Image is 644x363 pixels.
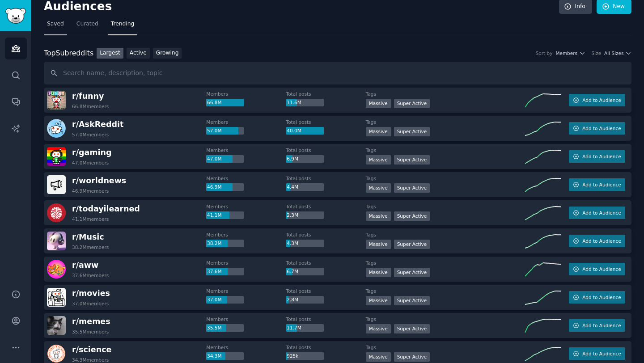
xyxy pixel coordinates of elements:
[47,119,66,138] img: AskReddit
[582,238,621,244] span: Add to Audience
[286,260,366,266] dt: Total posts
[569,235,625,247] button: Add to Audience
[72,120,123,129] span: r/ AskReddit
[366,155,391,165] div: Massive
[286,183,324,191] div: 4.4M
[366,211,391,221] div: Massive
[582,350,621,357] span: Add to Audience
[366,119,525,125] dt: Tags
[206,296,244,304] div: 37.0M
[394,155,430,165] div: Super Active
[206,203,286,210] dt: Members
[76,20,98,28] span: Curated
[72,92,104,101] span: r/ funny
[555,50,585,56] button: Members
[72,232,104,241] span: r/ Music
[286,296,324,304] div: 2.8M
[366,127,391,136] div: Massive
[72,272,109,279] div: 37.6M members
[153,48,182,59] a: Growing
[72,317,110,326] span: r/ memes
[286,175,366,181] dt: Total posts
[47,203,66,222] img: todayilearned
[286,324,324,332] div: 11.7M
[536,50,553,56] div: Sort by
[286,203,366,210] dt: Total posts
[72,188,109,194] div: 46.9M members
[366,240,391,249] div: Massive
[366,316,525,322] dt: Tags
[366,260,525,266] dt: Tags
[72,148,112,157] span: r/ gaming
[206,211,244,219] div: 41.1M
[394,324,430,333] div: Super Active
[366,91,525,97] dt: Tags
[394,268,430,277] div: Super Active
[206,268,244,276] div: 37.6M
[286,240,324,248] div: 4.3M
[72,261,98,270] span: r/ aww
[47,344,66,363] img: science
[47,175,66,194] img: worldnews
[206,240,244,248] div: 38.2M
[394,127,430,136] div: Super Active
[47,20,64,28] span: Saved
[569,263,625,275] button: Add to Audience
[47,288,66,307] img: movies
[72,160,109,166] div: 47.0M members
[394,240,430,249] div: Super Active
[73,17,102,35] a: Curated
[366,175,525,181] dt: Tags
[72,176,126,185] span: r/ worldnews
[5,8,26,24] img: GummySearch logo
[206,147,286,153] dt: Members
[604,50,631,56] button: All Sizes
[286,344,366,350] dt: Total posts
[286,127,324,135] div: 40.0M
[72,103,109,110] div: 66.8M members
[569,122,625,135] button: Add to Audience
[366,268,391,277] div: Massive
[206,232,286,238] dt: Members
[582,125,621,131] span: Add to Audience
[366,99,391,108] div: Massive
[286,119,366,125] dt: Total posts
[582,153,621,160] span: Add to Audience
[286,288,366,294] dt: Total posts
[366,296,391,305] div: Massive
[72,329,109,335] div: 35.5M members
[206,175,286,181] dt: Members
[286,211,324,219] div: 2.3M
[72,345,111,354] span: r/ science
[366,324,391,333] div: Massive
[582,294,621,300] span: Add to Audience
[206,99,244,107] div: 66.8M
[366,288,525,294] dt: Tags
[555,50,577,56] span: Members
[394,352,430,362] div: Super Active
[394,211,430,221] div: Super Active
[582,266,621,272] span: Add to Audience
[206,324,244,332] div: 35.5M
[206,127,244,135] div: 57.0M
[394,183,430,193] div: Super Active
[569,291,625,304] button: Add to Audience
[206,119,286,125] dt: Members
[47,91,66,110] img: funny
[366,344,525,350] dt: Tags
[206,288,286,294] dt: Members
[206,352,244,360] div: 34.3M
[286,155,324,163] div: 6.9M
[72,204,140,213] span: r/ todayilearned
[604,50,623,56] span: All Sizes
[72,300,109,307] div: 37.0M members
[72,216,109,222] div: 41.1M members
[592,50,602,56] div: Size
[286,268,324,276] div: 6.7M
[569,319,625,332] button: Add to Audience
[394,296,430,305] div: Super Active
[582,181,621,188] span: Add to Audience
[366,352,391,362] div: Massive
[569,94,625,106] button: Add to Audience
[569,150,625,163] button: Add to Audience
